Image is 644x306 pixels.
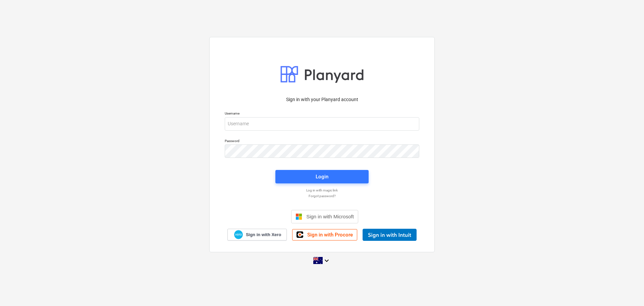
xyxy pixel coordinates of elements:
p: Sign in with your Planyard account [225,96,419,103]
span: Sign in with Microsoft [306,214,354,219]
p: Password [225,139,419,144]
img: Xero logo [234,230,243,239]
p: Username [225,111,419,117]
a: Sign in with Procore [292,229,357,241]
span: Sign in with Xero [246,232,281,238]
button: Login [275,170,369,183]
a: Forgot password? [221,194,423,198]
a: Log in with magic link [221,188,423,192]
img: Microsoft logo [296,213,302,220]
a: Sign in with Xero [227,229,287,241]
i: keyboard_arrow_down [323,257,331,265]
input: Username [225,117,419,131]
div: Login [316,172,328,181]
span: Sign in with Procore [307,232,353,238]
